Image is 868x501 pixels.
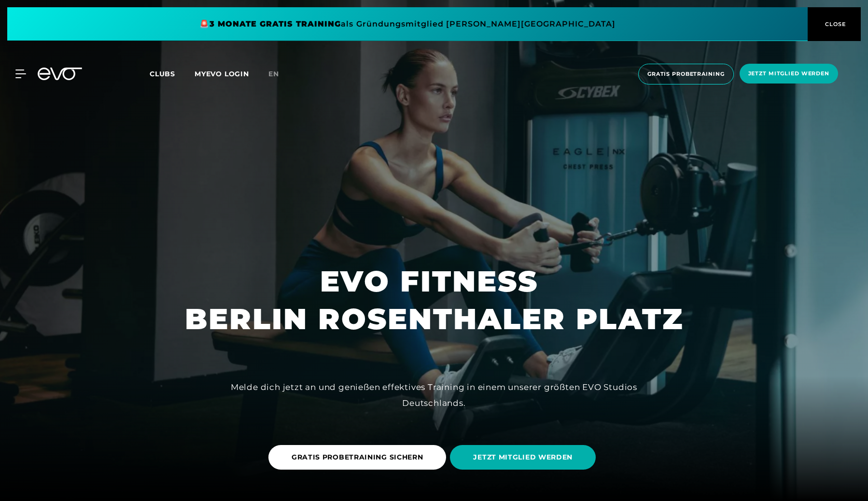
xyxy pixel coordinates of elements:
[268,438,450,477] a: GRATIS PROBETRAINING SICHERN
[808,7,861,41] button: CLOSE
[150,70,175,78] span: Clubs
[292,452,423,462] span: GRATIS PROBETRAINING SICHERN
[823,20,846,28] span: CLOSE
[150,69,195,78] a: Clubs
[737,64,841,84] a: Jetzt Mitglied werden
[450,438,600,477] a: JETZT MITGLIED WERDEN
[473,452,573,462] span: JETZT MITGLIED WERDEN
[268,70,279,78] span: en
[635,64,737,84] a: Gratis Probetraining
[217,379,651,411] div: Melde dich jetzt an und genießen effektives Training in einem unserer größten EVO Studios Deutsch...
[748,70,829,78] span: Jetzt Mitglied werden
[647,70,725,78] span: Gratis Probetraining
[195,70,249,78] a: MYEVO LOGIN
[185,263,684,338] h1: EVO FITNESS BERLIN ROSENTHALER PLATZ
[268,69,291,80] a: en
